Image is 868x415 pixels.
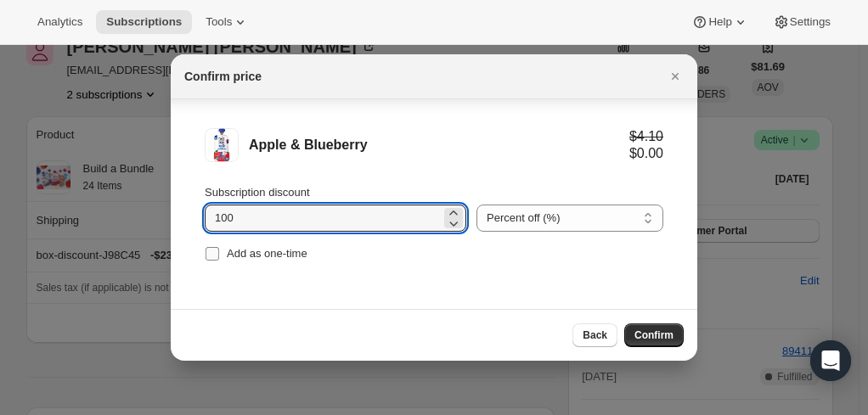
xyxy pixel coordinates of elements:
[629,128,663,145] div: $4.10
[708,15,731,29] span: Help
[810,340,851,381] div: Open Intercom Messenger
[629,145,663,162] div: $0.00
[763,10,841,34] button: Settings
[583,328,607,342] span: Back
[249,137,629,154] div: Apple & Blueberry
[663,64,687,88] button: Close
[27,10,93,34] button: Analytics
[184,68,262,85] h2: Confirm price
[106,15,182,29] span: Subscriptions
[195,10,259,34] button: Tools
[37,15,82,29] span: Analytics
[227,247,307,260] span: Add as one-time
[96,10,192,34] button: Subscriptions
[205,186,310,199] span: Subscription discount
[681,10,758,34] button: Help
[205,128,239,162] img: Apple & Blueberry
[206,15,232,29] span: Tools
[572,323,617,347] button: Back
[634,328,674,342] span: Confirm
[790,15,831,29] span: Settings
[624,323,684,347] button: Confirm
